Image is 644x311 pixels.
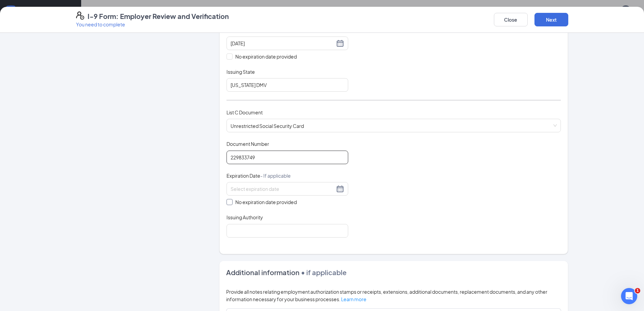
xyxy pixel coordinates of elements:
input: 02/24/2026 [231,40,335,47]
h4: I-9 Form: Employer Review and Verification [88,12,229,21]
input: Select expiration date [231,185,335,193]
svg: FormI9EVerifyIcon [76,12,84,20]
span: Issuing State [226,68,255,75]
span: Issuing Authority [226,214,263,221]
iframe: Intercom live chat [621,288,637,304]
span: No expiration date provided [233,53,300,60]
span: List C Document [226,109,263,115]
span: No expiration date provided [233,198,300,206]
span: Expiration Date [226,172,291,179]
span: Document Number [226,140,269,147]
span: 1 [635,288,640,293]
a: Learn more [341,296,366,302]
span: Provide all notes relating employment authorization stamps or receipts, extensions, additional do... [226,289,547,302]
span: - If applicable [260,173,291,179]
button: Next [534,13,568,26]
button: Close [494,13,528,26]
span: Unrestricted Social Security Card [231,119,557,132]
span: Additional information [226,268,300,276]
span: • if applicable [300,268,347,276]
p: You need to complete [76,21,229,28]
